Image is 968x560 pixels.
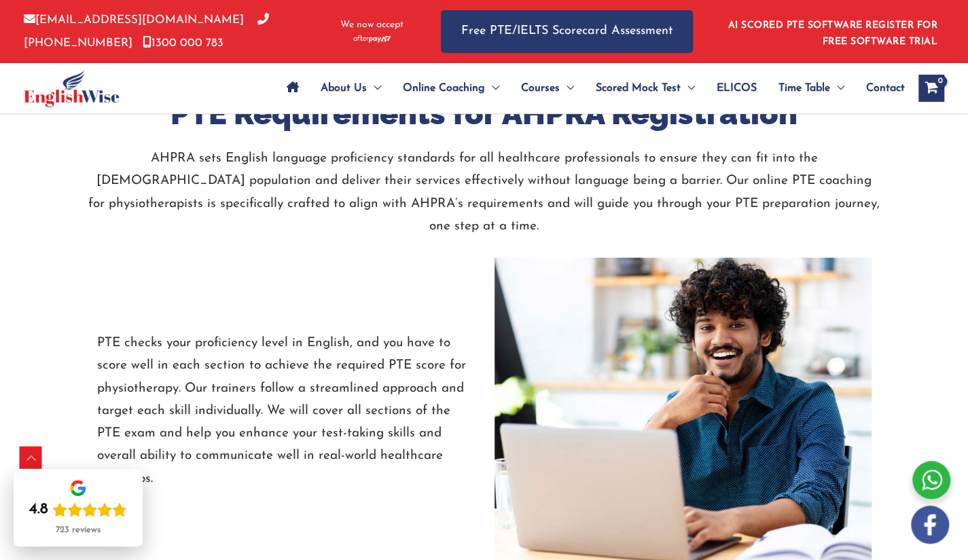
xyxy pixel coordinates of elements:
div: 723 reviews [56,525,101,536]
aside: Header Widget 1 [720,10,944,54]
img: cropped-ew-logo [24,70,120,107]
div: 4.8 [29,500,48,519]
a: About UsMenu Toggle [310,64,392,112]
a: CoursesMenu Toggle [510,64,585,112]
img: white-facebook.png [911,506,949,544]
a: AI SCORED PTE SOFTWARE REGISTER FOR FREE SOFTWARE TRIAL [728,20,938,47]
a: [EMAIL_ADDRESS][DOMAIN_NAME] [24,14,244,26]
img: Afterpay-Logo [353,35,391,43]
span: Menu Toggle [485,64,499,112]
nav: Site Navigation: Main Menu [276,64,905,112]
div: Rating: 4.8 out of 5 [29,500,127,519]
span: Courses [521,64,560,112]
a: Time TableMenu Toggle [768,64,855,112]
a: [PHONE_NUMBER] [24,14,269,48]
p: AHPRA sets English language proficiency standards for all healthcare professionals to ensure they... [87,147,882,238]
a: ELICOS [706,64,768,112]
span: Menu Toggle [367,64,381,112]
a: Free PTE/IELTS Scorecard Assessment [441,10,693,53]
span: Time Table [778,64,830,112]
a: View Shopping Cart, empty [918,75,944,102]
span: We now accept [340,18,404,32]
a: Scored Mock TestMenu Toggle [585,64,706,112]
span: ELICOS [717,64,757,112]
p: PTE checks your proficiency level in English, and you have to score well in each section to achie... [97,332,474,490]
span: Online Coaching [403,64,485,112]
span: About Us [321,64,367,112]
span: Menu Toggle [830,64,844,112]
a: Online CoachingMenu Toggle [392,64,510,112]
span: Scored Mock Test [596,64,681,112]
a: 1300 000 783 [143,37,223,49]
a: Contact [855,64,905,112]
span: Menu Toggle [560,64,574,112]
span: Menu Toggle [681,64,695,112]
span: Contact [866,64,905,112]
